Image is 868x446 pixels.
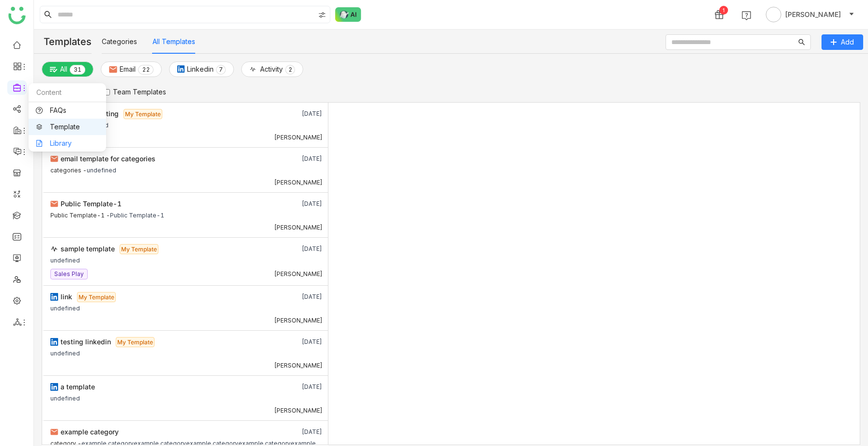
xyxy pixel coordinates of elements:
[50,428,58,436] img: email.svg
[274,134,323,141] div: [PERSON_NAME]
[219,65,223,75] p: 7
[104,89,110,95] input: Team Templates
[274,270,323,278] div: [PERSON_NAME]
[29,83,106,102] div: Content
[87,164,116,174] div: undefined
[61,292,72,301] span: link
[50,200,58,208] img: email.svg
[268,337,322,347] div: [DATE]
[50,392,80,402] div: undefined
[274,179,323,186] div: [PERSON_NAME]
[288,65,292,75] p: 2
[61,154,155,163] span: email template for categories
[42,62,93,77] button: All
[61,428,119,436] span: example category
[177,65,185,73] img: linkedin.svg
[216,65,226,75] nz-badge-sup: 7
[285,65,295,75] nz-badge-sup: 2
[187,64,214,75] span: Linkedin
[109,65,117,74] img: email.svg
[36,140,99,147] a: Library
[50,293,58,301] img: linkedin.svg
[50,164,87,174] div: categories -
[120,64,136,75] span: Email
[785,9,841,20] span: [PERSON_NAME]
[821,34,863,50] button: Add
[274,407,323,415] div: [PERSON_NAME]
[124,109,162,119] span: My Template
[153,36,195,47] button: All Templates
[50,66,58,74] img: plainalloptions.svg
[74,65,77,75] p: 3
[169,62,234,77] button: Linkedin
[60,64,67,75] span: All
[34,30,92,54] div: Templates
[142,65,146,75] p: 2
[318,11,326,19] img: search-type.svg
[50,338,58,346] img: linkedin.svg
[61,383,95,391] span: a template
[116,337,155,347] span: My Template
[268,244,322,254] div: [DATE]
[742,11,751,20] img: help.svg
[268,108,322,119] div: [DATE]
[241,62,303,77] button: Activity
[268,199,322,209] div: [DATE]
[260,64,283,75] span: Activity
[50,209,110,219] div: Public Template-1 -
[50,269,88,279] nz-tag: Sales Play
[766,7,781,22] img: avatar
[104,87,166,97] label: Team Templates
[61,200,122,208] span: Public Template-1
[61,338,111,346] span: testing linkedin
[102,36,137,47] button: Categories
[268,154,322,164] div: [DATE]
[50,254,80,264] div: undefined
[50,155,58,163] img: email.svg
[61,245,115,253] span: sample template
[146,65,150,75] p: 2
[50,383,58,391] img: linkedin.svg
[50,245,58,253] img: activity.svg
[764,7,856,22] button: [PERSON_NAME]
[335,7,361,22] img: ask-buddy-normal.svg
[841,37,854,47] span: Add
[274,362,323,369] div: [PERSON_NAME]
[110,209,164,219] div: Public Template-1
[268,292,322,302] div: [DATE]
[274,224,323,231] div: [PERSON_NAME]
[50,302,80,312] div: undefined
[719,6,728,15] div: 1
[274,317,323,324] div: [PERSON_NAME]
[268,427,322,437] div: [DATE]
[268,382,322,392] div: [DATE]
[8,7,26,24] img: logo
[36,107,99,114] a: FAQs
[120,244,158,254] span: My Template
[50,347,80,357] div: undefined
[70,65,85,75] nz-badge-sup: 31
[77,292,116,302] span: My Template
[77,65,81,75] p: 1
[36,123,99,130] a: Template
[101,62,162,77] button: Email
[138,65,154,75] nz-badge-sup: 22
